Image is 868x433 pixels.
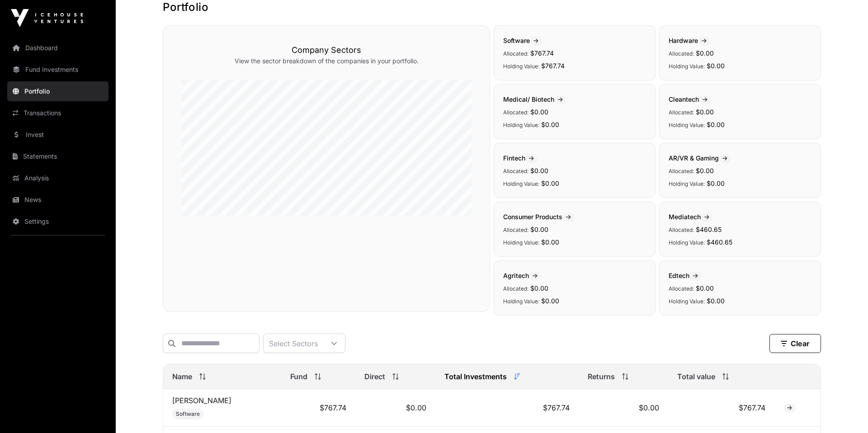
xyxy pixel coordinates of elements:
span: Agritech [503,272,541,279]
button: Clear [769,334,821,353]
span: Holding Value: [669,180,705,187]
span: $0.00 [707,62,725,70]
span: Holding Value: [669,63,705,70]
span: Fintech [503,154,538,162]
span: Allocated: [503,168,528,174]
span: Returns [588,371,615,382]
a: Statements [7,146,108,166]
span: $0.00 [696,167,714,174]
span: Total Investments [444,371,507,382]
td: $767.74 [668,389,774,427]
p: View the sector breakdown of the companies in your portfolio. [181,56,472,66]
span: Hardware [669,37,710,44]
span: $0.00 [541,297,559,305]
a: Transactions [7,103,108,123]
span: Mediatech [669,213,713,221]
span: $0.00 [696,108,714,116]
span: Holding Value: [503,180,539,187]
span: $767.74 [530,49,554,57]
span: Holding Value: [503,63,539,70]
td: $0.00 [579,389,668,427]
a: Analysis [7,168,108,188]
span: $0.00 [696,284,714,292]
div: Select Sectors [264,334,323,353]
span: Allocated: [669,168,694,174]
span: Allocated: [503,285,528,292]
span: Name [172,371,192,382]
span: Allocated: [669,226,694,233]
span: Software [503,37,542,44]
span: $0.00 [707,121,725,128]
img: Icehouse Ventures Logo [11,9,83,27]
span: $0.00 [530,108,548,116]
span: $0.00 [541,238,559,246]
span: Holding Value: [503,298,539,305]
span: Holding Value: [503,239,539,246]
td: $0.00 [355,389,435,427]
span: $460.65 [696,226,722,233]
span: $767.74 [541,62,565,70]
span: Holding Value: [669,122,705,128]
a: Invest [7,125,108,145]
span: Medical/ Biotech [503,95,566,103]
a: Dashboard [7,38,108,58]
span: $0.00 [530,226,548,233]
span: AR/VR & Gaming [669,154,731,162]
span: Consumer Products [503,213,575,221]
span: Fund [290,371,307,382]
span: Holding Value: [669,298,705,305]
span: Allocated: [669,50,694,57]
span: $0.00 [530,167,548,174]
span: $0.00 [541,121,559,128]
span: Direct [364,371,385,382]
span: Holding Value: [669,239,705,246]
a: Settings [7,212,108,231]
span: $0.00 [707,297,725,305]
span: Allocated: [503,109,528,116]
span: Allocated: [669,109,694,116]
span: Allocated: [503,50,528,57]
span: Allocated: [669,285,694,292]
span: Total value [677,371,715,382]
span: Cleantech [669,95,711,103]
a: Fund Investments [7,60,108,80]
span: $0.00 [530,284,548,292]
span: Edtech [669,272,702,279]
td: $767.74 [281,389,356,427]
a: News [7,190,108,210]
td: $767.74 [435,389,579,427]
span: $0.00 [707,179,725,187]
a: Portfolio [7,81,108,101]
h3: Company Sectors [181,44,472,56]
span: Allocated: [503,226,528,233]
iframe: Chat Widget [823,390,868,433]
span: $0.00 [696,49,714,57]
span: $460.65 [707,238,732,246]
span: $0.00 [541,179,559,187]
span: Software [176,410,200,418]
span: Holding Value: [503,122,539,128]
a: [PERSON_NAME] [172,396,231,405]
